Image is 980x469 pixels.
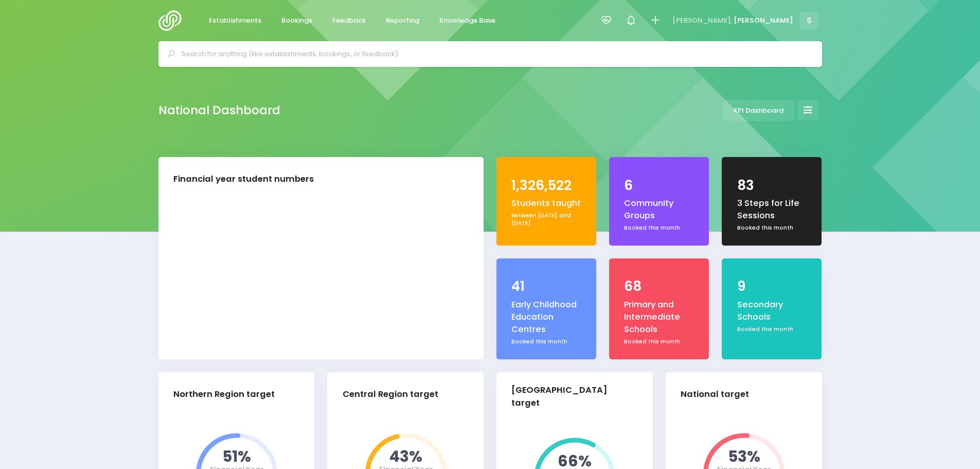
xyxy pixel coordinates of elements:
[324,11,375,31] a: Feedback
[800,12,818,30] span: S
[386,15,419,26] span: Reporting
[624,338,694,346] div: Booked this month
[378,11,428,31] a: Reporting
[158,10,188,31] img: Logo
[681,388,749,401] div: National target
[624,276,694,297] div: 68
[439,15,495,26] span: Knowledge Base
[511,212,581,228] div: Between [DATE] and [DATE]
[182,46,808,62] input: Search for anything (like establishments, bookings, or feedback)
[624,197,694,222] div: Community Groups
[281,15,312,26] span: Bookings
[343,388,438,401] div: Central Region target
[173,173,314,186] div: Financial year student numbers
[672,15,732,26] span: [PERSON_NAME],
[511,276,581,297] div: 41
[624,299,694,336] div: Primary and Intermediate Schools
[209,15,261,26] span: Establishments
[158,103,280,117] h2: National Dashboard
[737,197,807,222] div: 3 Steps for Life Sessions
[624,176,694,196] div: 6
[737,325,807,334] div: Booked this month
[737,299,807,324] div: Secondary Schools
[173,388,275,401] div: Northern Region target
[511,384,629,410] div: [GEOGRAPHIC_DATA] target
[201,11,270,31] a: Establishments
[723,100,794,121] a: KPI Dashboard
[431,11,504,31] a: Knowledge Base
[511,299,581,336] div: Early Childhood Education Centres
[737,224,807,232] div: Booked this month
[624,224,694,232] div: Booked this month
[734,15,793,26] span: [PERSON_NAME]
[511,197,581,210] div: Students taught
[273,11,321,31] a: Bookings
[511,176,581,196] div: 1,326,522
[332,15,366,26] span: Feedback
[511,338,581,346] div: Booked this month
[737,176,807,196] div: 83
[737,276,807,297] div: 9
